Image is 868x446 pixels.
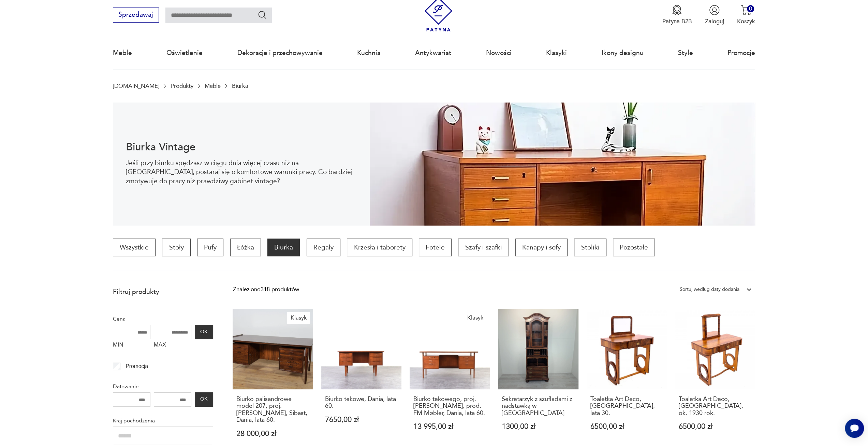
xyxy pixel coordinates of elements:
[126,142,357,152] h1: Biurka Vintage
[237,37,323,69] a: Dekoracje i przechowywanie
[236,396,309,424] h3: Biurko palisandrowe model 207, proj. [PERSON_NAME], Sibast, Dania, lata 60.
[195,325,213,339] button: OK
[113,13,159,18] a: Sprzedawaj
[419,239,452,256] a: Fotele
[154,339,191,352] label: MAX
[590,396,663,417] h3: Toaletka Art Deco, [GEOGRAPHIC_DATA], lata 30.
[737,5,755,25] button: 0Koszyk
[166,37,203,69] a: Oświetlenie
[113,287,213,296] p: Filtruj produkty
[126,362,148,371] p: Promocja
[705,5,724,25] button: Zaloguj
[679,423,752,430] p: 6500,00 zł
[678,37,693,69] a: Style
[515,239,568,256] a: Kanapy i sofy
[171,83,193,89] a: Produkty
[741,5,751,15] img: Ikona koszyka
[113,314,213,323] p: Cena
[347,239,412,256] a: Krzesła i taborety
[680,285,739,294] div: Sortuj według daty dodania
[413,423,486,430] p: 13 995,00 zł
[662,17,692,25] p: Patyna B2B
[705,17,724,25] p: Zaloguj
[662,5,692,25] a: Ikona medaluPatyna B2B
[113,339,150,352] label: MIN
[672,5,682,15] img: Ikona medalu
[205,83,221,89] a: Meble
[486,37,512,69] a: Nowości
[113,239,156,256] a: Wszystkie
[370,103,755,226] img: 217794b411677fc89fd9d93ef6550404.webp
[230,239,261,256] a: Łóżka
[709,5,720,15] img: Ikonka użytkownika
[236,430,309,437] p: 28 000,00 zł
[357,37,381,69] a: Kuchnia
[162,239,190,256] a: Stoły
[546,37,567,69] a: Klasyki
[747,5,754,12] div: 0
[232,83,248,89] p: Biurka
[415,37,451,69] a: Antykwariat
[845,419,864,438] iframe: Smartsupp widget button
[267,239,300,256] a: Biurka
[613,239,655,256] a: Pozostałe
[197,239,223,256] a: Pufy
[458,239,509,256] a: Szafy i szafki
[126,159,357,186] p: Jeśli przy biurku spędzasz w ciągu dnia więcej czasu niż na [GEOGRAPHIC_DATA], postaraj się o kom...
[662,5,692,25] button: Patyna B2B
[727,37,755,69] a: Promocje
[113,416,213,425] p: Kraj pochodzenia
[325,416,398,423] p: 7650,00 zł
[737,17,755,25] p: Koszyk
[113,83,159,89] a: [DOMAIN_NAME]
[502,396,575,417] h3: Sekretarzyk z szufladami z nadstawką w [GEOGRAPHIC_DATA]
[113,382,213,391] p: Datowanie
[307,239,340,256] a: Regały
[325,396,398,410] h3: Biurko tekowe, Dania, lata 60.
[113,8,159,23] button: Sprzedawaj
[258,10,267,20] button: Szukaj
[113,37,132,69] a: Meble
[195,392,213,407] button: OK
[679,396,752,417] h3: Toaletka Art Deco, [GEOGRAPHIC_DATA], ok. 1930 rok.
[233,285,299,294] div: Znaleziono 318 produktów
[590,423,663,430] p: 6500,00 zł
[413,396,486,417] h3: Biurko tekowego, proj. [PERSON_NAME], prod. FM Møbler, Dania, lata 60.
[601,37,643,69] a: Ikony designu
[502,423,575,430] p: 1300,00 zł
[574,239,606,256] a: Stoliki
